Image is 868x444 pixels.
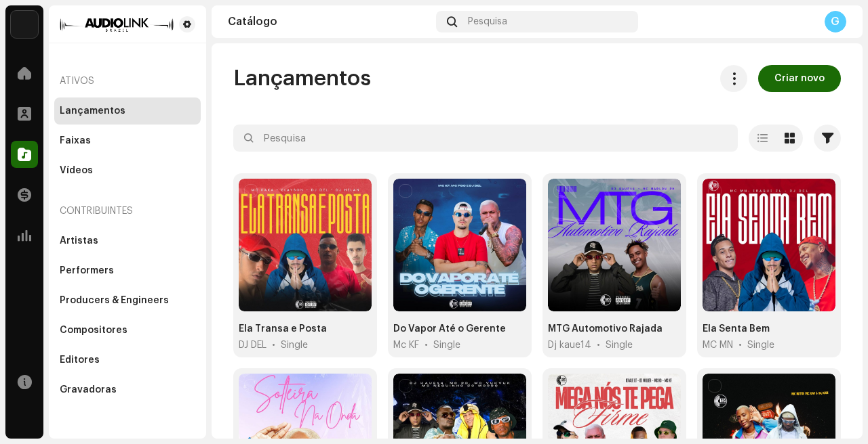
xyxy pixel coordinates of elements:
[54,127,201,154] re-m-nav-item: Faixas
[548,338,591,352] span: Dj kaue14
[703,338,733,352] span: MC MN
[54,157,201,184] re-m-nav-item: Vídeos
[233,125,738,152] input: Pesquisa
[468,16,507,27] span: Pesquisa
[60,265,114,276] div: Performers
[606,338,633,352] div: Single
[60,16,174,32] img: 66658775-0fc6-4e6d-a4eb-175c1c38218d
[597,338,600,352] span: •
[233,65,371,92] span: Lançamentos
[54,195,201,227] re-a-nav-header: Contribuintes
[393,322,506,336] div: Do Vapor Até o Gerente
[60,165,93,176] div: Vídeos
[281,338,308,352] div: Single
[60,384,117,395] div: Gravadoras
[433,338,460,352] div: Single
[758,65,841,92] button: Criar novo
[703,322,770,336] div: Ela Senta Bem
[60,135,91,146] div: Faixas
[393,338,419,352] span: Mc KF
[60,355,100,365] div: Editores
[54,376,201,403] re-m-nav-item: Gravadoras
[747,338,774,352] div: Single
[228,16,431,27] div: Catálogo
[54,97,201,125] re-m-nav-item: Lançamentos
[60,325,127,336] div: Compositores
[11,11,38,38] img: 730b9dfe-18b5-4111-b483-f30b0c182d82
[60,236,98,246] div: Artistas
[239,338,267,352] span: DJ DEL
[738,338,742,352] span: •
[60,106,125,116] div: Lançamentos
[54,287,201,314] re-m-nav-item: Producers & Engineers
[54,257,201,284] re-m-nav-item: Performers
[774,65,825,92] span: Criar novo
[272,338,275,352] span: •
[60,295,169,306] div: Producers & Engineers
[54,227,201,254] re-m-nav-item: Artistas
[239,322,327,336] div: Ela Transa e Posta
[54,347,201,374] re-m-nav-item: Editores
[825,11,846,32] div: G
[54,317,201,344] re-m-nav-item: Compositores
[54,65,201,97] re-a-nav-header: Ativos
[425,338,428,352] span: •
[548,322,663,336] div: MTG Automotivo Rajada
